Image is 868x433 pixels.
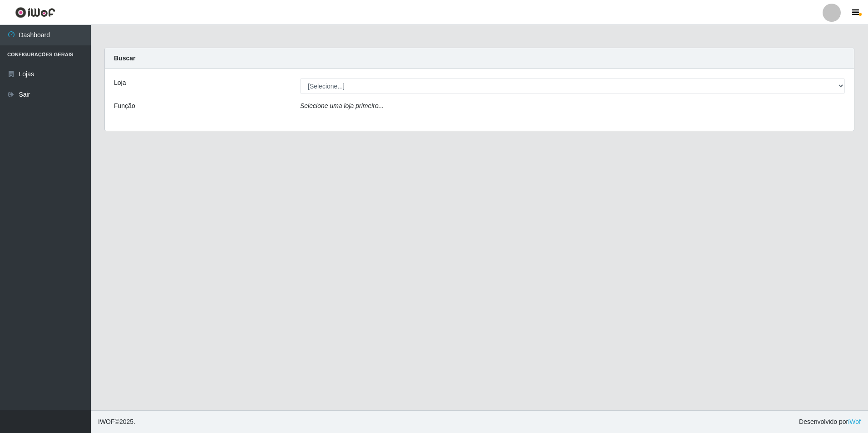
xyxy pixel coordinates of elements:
strong: Buscar [114,54,135,62]
img: CoreUI Logo [15,7,55,18]
span: © 2025 . [98,417,135,427]
label: Função [114,101,135,111]
span: Desenvolvido por [799,417,861,427]
i: Selecione uma loja primeiro... [300,102,384,109]
span: IWOF [98,418,115,425]
label: Loja [114,78,126,88]
a: iWof [848,418,861,425]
